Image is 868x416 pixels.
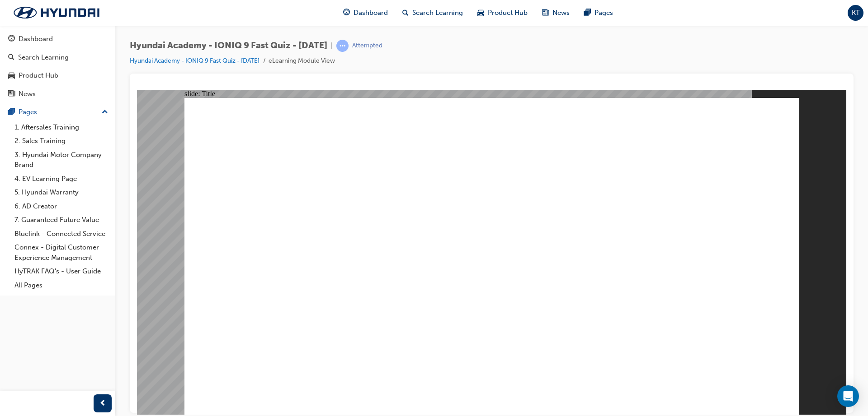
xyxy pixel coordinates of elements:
[8,72,15,80] span: car-icon
[395,4,470,22] a: search-iconSearch Learning
[336,40,349,52] span: learningRecordVerb_ATTEMPT-icon
[402,7,409,18] span: search-icon
[354,8,388,18] span: Dashboard
[99,398,106,409] span: prev-icon
[11,134,112,148] a: 2. Sales Training
[19,34,53,44] div: Dashboard
[4,104,112,120] button: Pages
[552,8,570,18] span: News
[8,90,15,98] span: news-icon
[102,106,108,118] span: up-icon
[4,31,112,47] a: Dashboard
[11,148,112,172] a: 3. Hyundai Motor Company Brand
[4,29,112,104] button: DashboardSearch LearningProduct HubNews
[11,120,112,134] a: 1. Aftersales Training
[19,70,58,81] div: Product Hub
[488,8,528,18] span: Product Hub
[343,7,350,18] span: guage-icon
[331,41,333,51] span: |
[11,278,112,292] a: All Pages
[130,41,327,51] span: Hyundai Academy - IONIQ 9 Fast Quiz - [DATE]
[852,8,860,18] span: KT
[470,4,535,22] a: car-iconProduct Hub
[11,172,112,186] a: 4. EV Learning Page
[11,199,112,213] a: 6. AD Creator
[477,7,484,18] span: car-icon
[4,67,112,84] a: Product Hub
[130,57,259,65] a: Hyundai Academy - IONIQ 9 Fast Quiz - [DATE]
[535,4,577,22] a: news-iconNews
[19,89,36,99] div: News
[19,107,37,117] div: Pages
[837,385,859,407] div: Open Intercom Messenger
[584,7,591,18] span: pages-icon
[4,49,112,66] a: Search Learning
[577,4,620,22] a: pages-iconPages
[11,213,112,227] a: 7. Guaranteed Future Value
[11,185,112,199] a: 5. Hyundai Warranty
[594,8,613,18] span: Pages
[11,240,112,264] a: Connex - Digital Customer Experience Management
[269,56,335,66] li: eLearning Module View
[8,108,15,116] span: pages-icon
[11,227,112,241] a: Bluelink - Connected Service
[11,264,112,278] a: HyTRAK FAQ's - User Guide
[412,8,463,18] span: Search Learning
[18,52,69,63] div: Search Learning
[4,86,112,102] a: News
[848,5,863,21] button: KT
[542,7,549,18] span: news-icon
[5,3,108,22] img: Trak
[8,35,15,43] span: guage-icon
[336,4,395,22] a: guage-iconDashboard
[352,42,382,50] div: Attempted
[8,54,14,62] span: search-icon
